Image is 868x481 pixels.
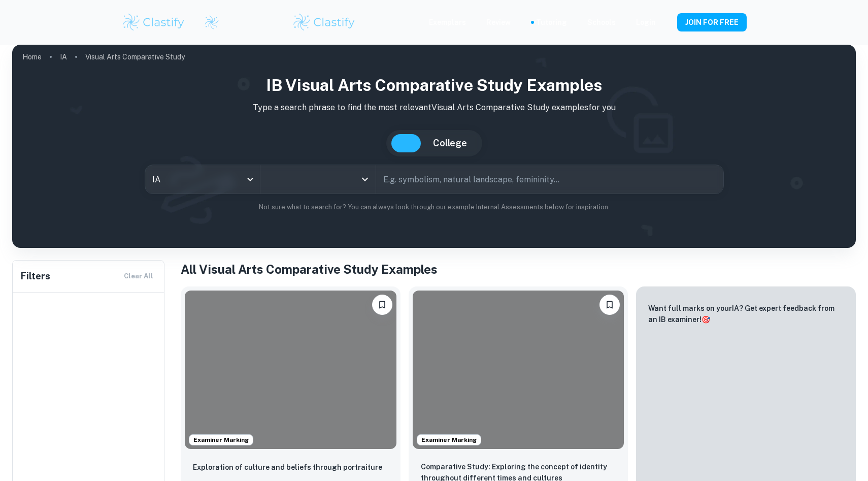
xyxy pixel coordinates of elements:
button: College [423,134,477,152]
button: Please log in to bookmark exemplars [372,295,392,315]
span: 🎯 [702,315,710,324]
img: Clastify logo [204,15,219,30]
a: Clastify logo [198,15,219,30]
h6: Filters [21,269,50,283]
p: Review [486,17,511,28]
div: IA [145,165,260,194]
p: Exemplars [429,17,466,28]
button: IB [391,134,421,152]
button: Please log in to bookmark exemplars [599,295,620,315]
h1: IB Visual Arts Comparative Study examples [20,73,848,98]
button: Search [708,175,716,183]
a: IA [60,50,67,64]
p: Want full marks on your IA ? Get expert feedback from an IB examiner! [648,303,844,325]
img: profile cover [12,45,856,248]
span: Examiner Marking [417,435,481,444]
h1: All Visual Arts Comparative Study Examples [181,260,856,278]
img: Clastify logo [121,12,186,33]
input: E.g. symbolism, natural landscape, femininity... [376,165,704,194]
span: Examiner Marking [189,435,253,444]
a: Tutoring [536,17,567,28]
p: Exploration of culture and beliefs through portraiture [193,462,382,473]
button: JOIN FOR FREE [677,13,747,31]
button: Help and Feedback [664,20,669,25]
p: Visual Arts Comparative Study [85,51,185,62]
a: Login [636,17,656,28]
p: Type a search phrase to find the most relevant Visual Arts Comparative Study examples for you [20,102,848,114]
a: Home [22,50,42,64]
p: Not sure what to search for? You can always look through our example Internal Assessments below f... [20,202,848,212]
a: Schools [587,17,616,28]
img: Clastify logo [292,12,356,33]
button: Open [358,172,372,186]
